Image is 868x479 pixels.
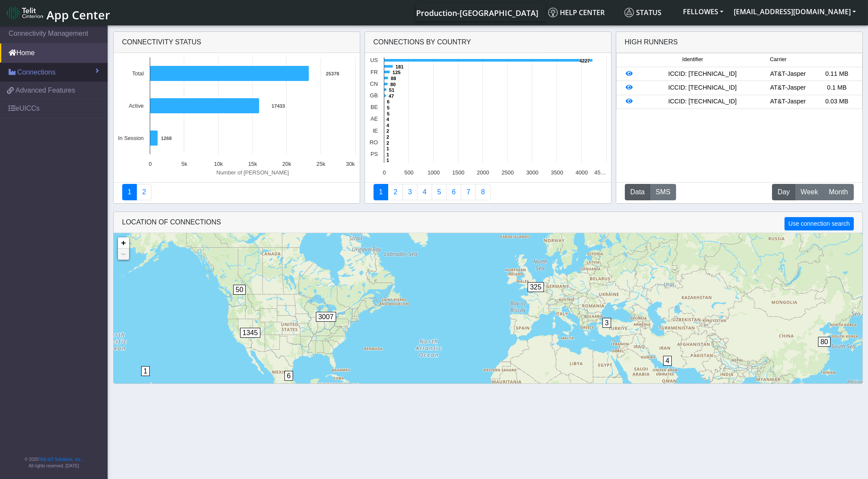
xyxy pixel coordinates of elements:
text: Active [129,103,144,109]
button: [EMAIL_ADDRESS][DOMAIN_NAME] [729,4,861,19]
nav: Summary paging [122,184,351,200]
img: knowledge.svg [548,8,558,17]
text: GB [370,92,378,99]
text: Total [132,70,143,77]
text: 1 [386,152,389,157]
text: AE [370,115,377,122]
text: 0 [148,161,151,167]
text: 25k [316,161,325,167]
div: High Runners [625,37,678,47]
text: 88 [391,76,396,81]
span: 1345 [240,328,261,338]
text: 0 [383,169,386,176]
a: Telit IoT Solutions, Inc. [39,457,82,462]
a: Help center [545,4,621,21]
div: AT&T-Jasper [763,83,812,93]
text: IE [372,128,377,134]
text: 51 [389,87,394,93]
div: 0.11 MB [812,69,862,79]
div: Connections By Country [365,32,611,53]
text: 5 [387,111,389,116]
span: Connections [17,67,56,78]
a: Status [621,4,678,21]
text: 25378 [326,71,339,76]
div: LOCATION OF CONNECTIONS [114,212,862,233]
div: 4 [663,356,672,382]
text: 5 [387,105,389,110]
span: Carrier [770,56,786,64]
div: ICCID: [TECHNICAL_ID] [641,83,763,93]
text: 500 [404,169,413,176]
text: 45… [594,169,606,176]
text: 1268 [161,136,172,141]
button: SMS [650,184,676,200]
text: PS [370,151,377,157]
text: Number of [PERSON_NAME] [216,169,289,176]
span: Week [800,187,818,197]
a: App Center [7,3,109,22]
text: 4000 [575,169,587,176]
div: AT&T-Jasper [763,97,812,106]
text: 181 [395,64,404,69]
text: 4227 [579,58,590,63]
a: 14 Days Trend [446,184,461,200]
div: 1 [141,366,150,392]
text: 1 [386,158,389,163]
text: 20k [282,161,291,167]
nav: Summary paging [374,184,602,200]
a: Zero Session [461,184,476,200]
text: 30k [346,161,355,167]
span: 50 [233,285,246,295]
text: RO [369,139,377,146]
span: Day [778,187,790,197]
text: 1000 [427,169,439,176]
span: Production-[GEOGRAPHIC_DATA] [416,8,538,18]
button: Week [795,184,824,200]
text: 2 [386,140,389,146]
text: 2500 [501,169,513,176]
text: 125 [392,70,401,75]
div: AT&T-Jasper [763,69,812,79]
text: 5k [181,161,187,167]
text: 4 [386,117,389,122]
span: Month [829,187,848,197]
button: FELLOWES [678,4,729,19]
text: 3500 [551,169,563,176]
img: status.svg [624,8,634,17]
button: Month [823,184,853,200]
text: CN [370,81,377,87]
text: In Session [118,135,144,141]
text: 1500 [452,169,464,176]
text: 2 [386,134,389,140]
span: App Center [46,7,110,23]
a: Connectivity status [122,184,137,200]
text: 17433 [272,103,285,109]
span: 325 [528,282,544,292]
text: US [370,57,378,63]
button: Use connection search [785,217,853,230]
span: Help center [548,8,605,17]
text: BE [370,104,377,110]
a: Your current platform instance [416,4,538,21]
div: ICCID: [TECHNICAL_ID] [641,97,763,106]
span: Status [624,8,661,17]
a: Connections By Country [374,184,389,200]
span: Identifier [682,56,703,64]
button: Data [625,184,651,200]
a: Usage by Carrier [432,184,447,200]
a: Connections By Carrier [417,184,432,200]
img: logo-telit-cinterion-gw-new.png [7,6,43,20]
text: 1 [386,146,389,151]
a: Zoom in [118,237,129,249]
text: 3000 [526,169,538,176]
span: 1 [141,366,150,376]
a: Carrier [388,184,403,200]
span: 6 [284,371,293,381]
span: 3007 [316,312,337,322]
a: Deployment status [136,184,151,200]
text: 4 [386,123,389,128]
text: 2000 [477,169,489,176]
span: 80 [818,337,831,347]
span: 3 [602,318,612,328]
a: Zoom out [118,249,129,260]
